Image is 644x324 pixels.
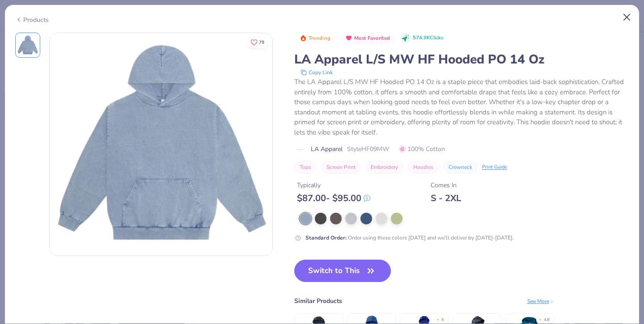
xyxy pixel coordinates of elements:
[354,36,390,41] span: Most Favorited
[441,317,444,323] div: 5
[17,34,38,56] img: Front
[294,161,317,173] button: Tops
[321,161,361,173] button: Screen Print
[431,193,461,204] div: S - 2XL
[544,317,549,323] div: 4.8
[305,234,347,241] strong: Standard Order :
[300,34,307,42] img: Trending sort
[527,297,555,305] div: See More
[538,317,542,320] div: ★
[305,234,514,242] div: Order using these colors [DATE] and we'll deliver by [DATE]-[DATE].
[413,34,443,42] span: 574.9K Clicks
[15,15,49,25] div: Products
[311,144,343,154] span: LA Apparel
[294,146,306,153] img: brand logo
[345,34,352,42] img: Most Favorited sort
[297,181,370,190] div: Typically
[294,260,391,282] button: Switch to This
[619,9,636,26] button: Close
[399,144,445,154] span: 100% Cotton
[294,296,342,306] div: Similar Products
[408,161,439,173] button: Hoodies
[259,40,264,45] span: 79
[436,317,440,320] div: ★
[50,33,272,256] img: Front
[341,33,395,44] button: Badge Button
[431,181,461,190] div: Comes In
[246,36,268,49] button: Like
[295,33,335,44] button: Badge Button
[365,161,403,173] button: Embroidery
[347,144,389,154] span: Style HF09MW
[298,68,335,77] button: copy to clipboard
[443,161,478,173] button: Crewneck
[297,193,370,204] div: $ 87.00 - $ 95.00
[294,51,629,68] div: LA Apparel L/S MW HF Hooded PO 14 Oz
[482,164,507,171] div: Print Guide
[294,77,629,137] div: The LA Apparel L/S MW HF Hooded PO 14 Oz is a staple piece that embodies laid-back sophistication...
[309,36,330,41] span: Trending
